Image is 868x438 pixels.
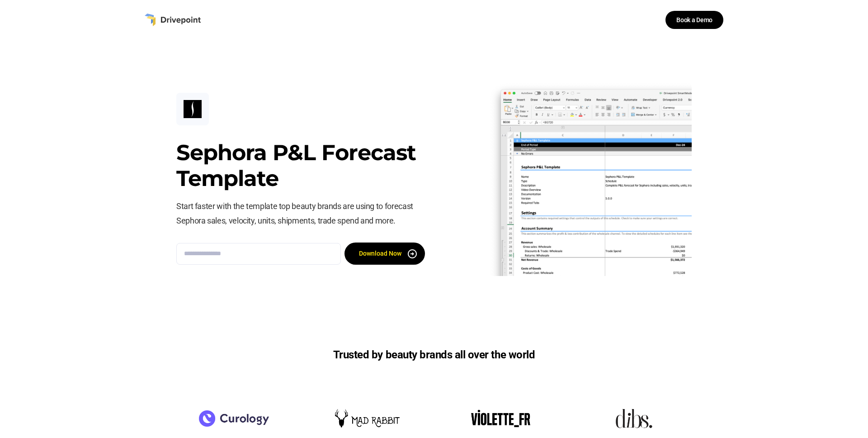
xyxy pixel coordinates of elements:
[344,243,425,265] a: Download Now
[359,248,401,259] div: Download Now
[333,347,535,363] h6: Trusted by beauty brands all over the world
[176,243,425,265] form: Email Form
[665,11,723,29] a: Book a Demo
[176,199,425,228] p: Start faster with the template top beauty brands are using to forecast Sephora sales, velocity, u...
[176,140,425,192] h3: Sephora P&L Forecast Template
[676,14,712,25] div: Book a Demo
